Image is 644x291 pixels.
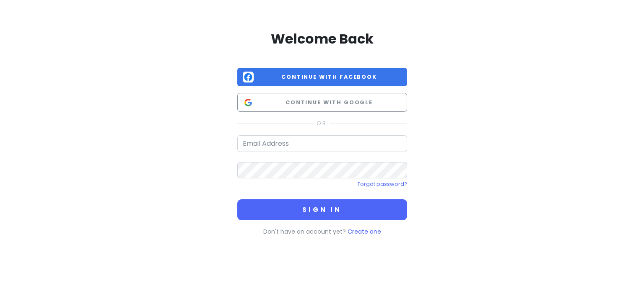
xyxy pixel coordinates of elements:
img: Facebook logo [243,72,254,82]
button: Continue with Google [237,93,407,112]
span: Continue with Google [257,98,402,107]
a: Forgot password? [358,180,407,188]
img: Google logo [243,97,254,108]
h2: Welcome Back [237,30,407,48]
button: Continue with Facebook [237,68,407,87]
span: Continue with Facebook [257,73,402,81]
p: Don't have an account yet? [237,227,407,236]
input: Email Address [237,135,407,152]
a: Create one [348,227,381,236]
button: Sign in [237,199,407,220]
